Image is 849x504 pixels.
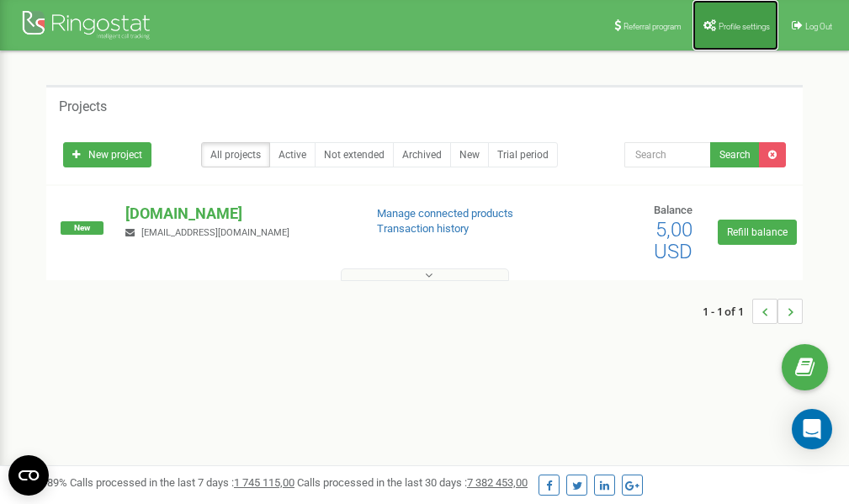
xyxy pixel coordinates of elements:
[718,220,797,245] a: Refill balance
[792,409,832,449] div: Open Intercom Messenger
[297,476,528,489] span: Calls processed in the last 30 days :
[719,22,770,31] span: Profile settings
[63,142,151,167] a: New project
[377,222,469,235] a: Transaction history
[269,142,316,167] a: Active
[234,476,294,489] u: 1 745 115,00
[315,142,394,167] a: Not extended
[450,142,489,167] a: New
[654,218,692,263] span: 5,00 USD
[59,99,107,114] h5: Projects
[710,142,760,167] button: Search
[805,22,832,31] span: Log Out
[467,476,528,489] u: 7 382 453,00
[488,142,558,167] a: Trial period
[623,22,682,31] span: Referral program
[624,142,711,167] input: Search
[703,299,752,324] span: 1 - 1 of 1
[125,203,349,225] p: [DOMAIN_NAME]
[703,282,803,341] nav: ...
[141,227,289,238] span: [EMAIL_ADDRESS][DOMAIN_NAME]
[201,142,270,167] a: All projects
[377,207,513,220] a: Manage connected products
[61,221,103,235] span: New
[70,476,294,489] span: Calls processed in the last 7 days :
[654,204,692,216] span: Balance
[393,142,451,167] a: Archived
[8,455,49,496] button: Open CMP widget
